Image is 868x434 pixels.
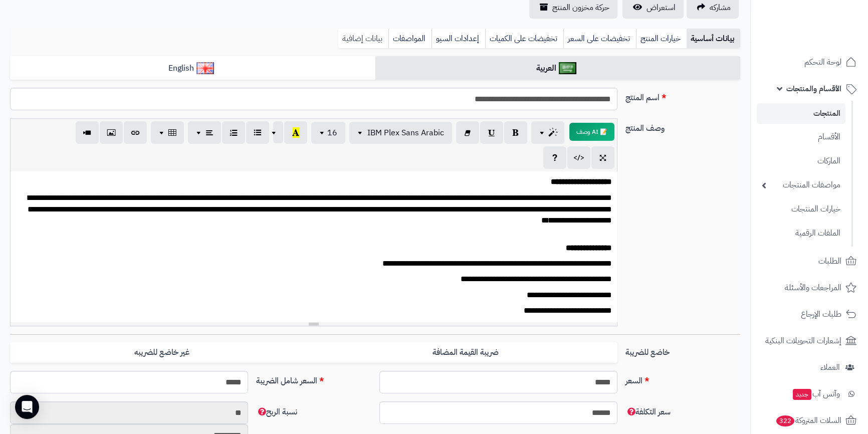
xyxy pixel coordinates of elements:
[785,281,841,295] span: المراجعات والأسئلة
[757,276,862,300] a: المراجعات والأسئلة
[621,342,745,358] label: خاضع للضريبة
[757,150,845,172] a: الماركات
[559,62,576,74] img: العربية
[252,371,375,387] label: السعر شامل الضريبة
[196,62,214,74] img: English
[687,29,740,49] a: بيانات أساسية
[800,24,858,45] img: logo-2.png
[338,29,388,49] a: بيانات إضافية
[621,118,745,134] label: وصف المنتج
[256,406,297,418] span: نسبة الربح
[625,406,671,418] span: سعر التكلفة
[757,355,862,379] a: العملاء
[801,307,841,321] span: طلبات الإرجاع
[786,82,841,96] span: الأقسام والمنتجات
[765,334,841,348] span: إشعارات التحويلات البنكية
[757,302,862,326] a: طلبات الإرجاع
[569,123,614,141] button: 📝 AI وصف
[621,88,745,104] label: اسم المنتج
[431,29,485,49] a: إعدادات السيو
[775,413,841,427] span: السلات المتروكة
[327,127,337,139] span: 16
[757,126,845,148] a: الأقسام
[314,342,617,363] label: ضريبة القيمة المضافة
[757,103,845,124] a: المنتجات
[757,329,862,353] a: إشعارات التحويلات البنكية
[710,2,731,14] span: مشاركه
[793,389,811,400] span: جديد
[820,360,840,374] span: العملاء
[636,29,687,49] a: خيارات المنتج
[818,254,841,268] span: الطلبات
[10,56,375,81] a: English
[621,371,745,387] label: السعر
[757,50,862,74] a: لوحة التحكم
[349,122,452,144] button: IBM Plex Sans Arabic
[757,223,845,244] a: الملفات الرقمية
[757,408,862,432] a: السلات المتروكة322
[757,382,862,406] a: وآتس آبجديد
[776,415,795,426] span: 322
[15,395,39,419] div: Open Intercom Messenger
[367,127,444,139] span: IBM Plex Sans Arabic
[10,342,314,363] label: غير خاضع للضريبه
[311,122,345,144] button: 16
[757,174,845,196] a: مواصفات المنتجات
[375,56,741,81] a: العربية
[485,29,563,49] a: تخفيضات على الكميات
[646,2,676,14] span: استعراض
[757,198,845,220] a: خيارات المنتجات
[388,29,431,49] a: المواصفات
[757,249,862,273] a: الطلبات
[563,29,636,49] a: تخفيضات على السعر
[552,2,609,14] span: حركة مخزون المنتج
[804,55,841,69] span: لوحة التحكم
[792,387,840,401] span: وآتس آب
